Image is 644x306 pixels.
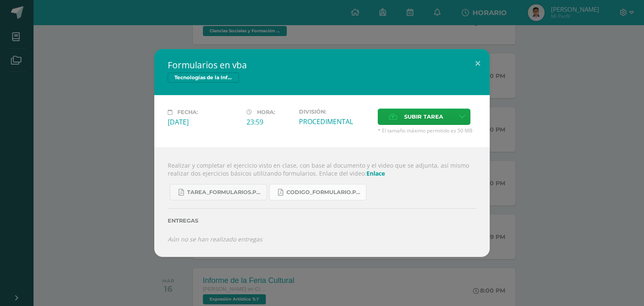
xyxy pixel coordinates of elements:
span: Tecnologías de la Información y Comunicación 5 [168,73,239,83]
i: Aún no se han realizado entregas [168,235,262,243]
span: * El tamaño máximo permitido es 50 MB [378,127,476,134]
a: Enlace [366,169,385,177]
label: Entregas [168,218,476,224]
a: Tarea_formularios.pdf [170,184,267,200]
div: 23:59 [247,117,292,127]
span: Hora: [257,109,275,115]
div: Realizar y completar el ejercicio visto en clase, con base al documento y el video que se adjunta... [154,148,490,257]
div: [DATE] [168,117,240,127]
span: Fecha: [177,109,198,115]
span: Tarea_formularios.pdf [187,189,262,196]
span: Subir tarea [404,109,443,124]
a: CODIGO_formulario.pdf [269,184,366,200]
h2: Formularios en vba [168,59,476,71]
button: Close (Esc) [466,49,490,78]
span: CODIGO_formulario.pdf [286,189,362,196]
label: División: [299,109,371,115]
div: PROCEDIMENTAL [299,117,371,126]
